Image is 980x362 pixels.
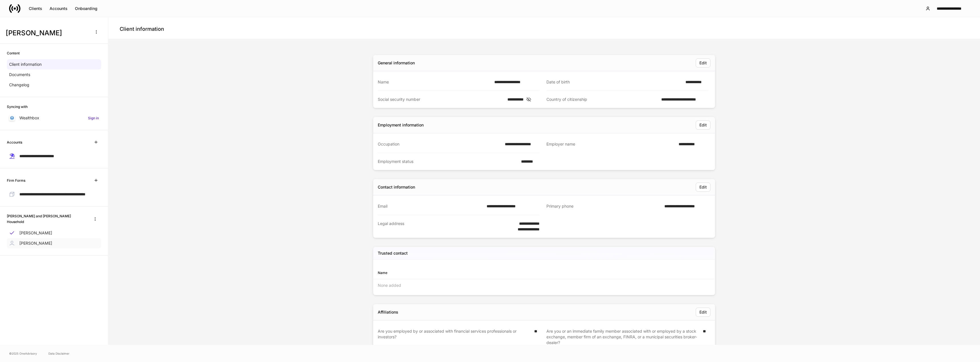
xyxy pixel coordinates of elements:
[546,328,699,345] div: Are you or an immediate family member associated with or employed by a stock exchange, member fir...
[378,122,424,128] div: Employment information
[7,113,101,123] a: WealthboxSign in
[6,28,88,38] h3: [PERSON_NAME]
[7,69,101,80] a: Documents
[378,328,531,345] div: Are you employed by or associated with financial services professionals or investors?
[378,250,408,256] h5: Trusted contact
[19,240,52,246] p: [PERSON_NAME]
[46,4,71,13] button: Accounts
[546,79,682,85] div: Date of birth
[9,72,30,77] p: Documents
[7,104,28,109] h6: Syncing with
[25,4,46,13] button: Clients
[19,230,52,236] p: [PERSON_NAME]
[71,4,101,13] button: Onboarding
[9,62,42,67] p: Client information
[546,97,658,102] div: Country of citizenship
[7,238,101,248] a: [PERSON_NAME]
[699,185,707,189] div: Edit
[699,123,707,127] div: Edit
[378,79,491,85] div: Name
[48,351,70,356] a: Data Disclaimer
[7,178,25,183] h6: Firm Forms
[7,213,85,224] h6: [PERSON_NAME] and [PERSON_NAME] Household
[378,159,518,164] div: Employment status
[378,141,501,147] div: Occupation
[373,279,715,292] div: None added
[7,140,22,145] h6: Accounts
[120,26,164,32] h4: Client information
[696,120,710,130] button: Edit
[696,308,710,317] button: Edit
[378,203,483,209] div: Email
[378,221,504,232] div: Legal address
[7,50,20,56] h6: Content
[546,141,675,147] div: Employer name
[699,310,707,314] div: Edit
[378,184,415,190] div: Contact information
[378,97,504,102] div: Social security number
[546,203,661,209] div: Primary phone
[7,59,101,69] a: Client information
[19,115,39,121] p: Wealthbox
[9,351,37,356] span: © 2025 OneAdvisory
[378,309,398,315] div: Affiliations
[50,7,68,11] div: Accounts
[7,228,101,238] a: [PERSON_NAME]
[696,183,710,192] button: Edit
[75,7,97,11] div: Onboarding
[378,270,544,275] div: Name
[88,115,99,121] h6: Sign in
[696,58,710,68] button: Edit
[378,60,415,66] div: General information
[699,61,707,65] div: Edit
[9,82,29,88] p: Changelog
[29,7,42,11] div: Clients
[7,80,101,90] a: Changelog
